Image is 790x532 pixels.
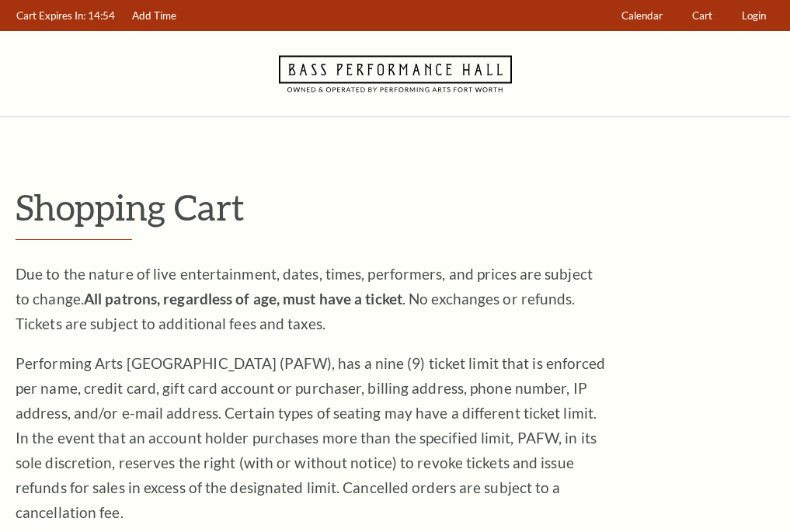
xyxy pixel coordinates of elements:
[692,9,712,22] span: Cart
[16,351,606,525] p: Performing Arts [GEOGRAPHIC_DATA] (PAFW), has a nine (9) ticket limit that is enforced per name, ...
[125,1,184,31] a: Add Time
[621,9,663,22] span: Calendar
[685,1,720,31] a: Cart
[614,1,670,31] a: Calendar
[84,290,402,308] strong: All patrons, regardless of age, must have a ticket
[88,9,115,22] span: 14:54
[16,9,85,22] span: Cart Expires In:
[735,1,774,31] a: Login
[16,265,593,332] span: Due to the nature of live entertainment, dates, times, performers, and prices are subject to chan...
[742,9,766,22] span: Login
[16,187,774,227] p: Shopping Cart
